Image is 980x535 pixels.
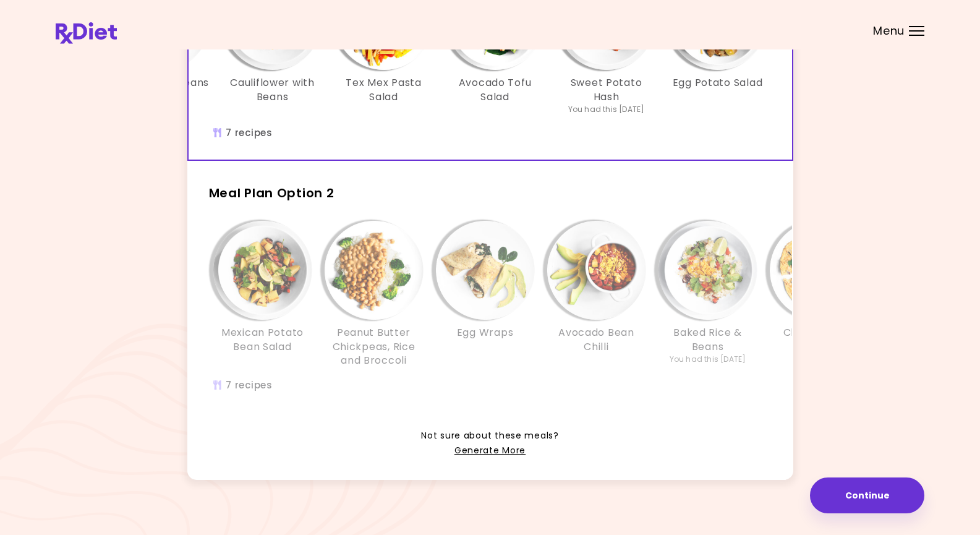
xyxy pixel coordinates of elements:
[209,184,334,202] span: Meal Plan Option 2
[334,76,433,104] h3: Tex Mex Pasta Salad
[873,25,905,36] span: Menu
[430,221,541,367] div: Info - Egg Wraps - Meal Plan Option 2
[325,326,424,367] h3: Peanut Butter Chickpeas, Rice and Broccoli
[207,221,318,367] div: Info - Mexican Potato Bean Salad - Meal Plan Option 2
[673,76,763,90] h3: Egg Potato Salad
[318,221,430,367] div: Info - Peanut Butter Chickpeas, Rice and Broccoli - Meal Plan Option 2
[764,221,875,367] div: Info - Chickpeas on Eggs - Meal Plan Option 2
[652,221,764,367] div: Info - Baked Rice & Beans - Meal Plan Option 2
[541,221,652,367] div: Info - Avocado Bean Chilli - Meal Plan Option 2
[670,354,746,365] div: You had this [DATE]
[547,326,646,354] h3: Avocado Bean Chilli
[658,326,757,354] h3: Baked Rice & Beans
[421,429,558,443] span: Not sure about these meals?
[770,326,869,354] h3: Chickpeas on Eggs
[568,104,645,115] div: You had this [DATE]
[56,22,117,44] img: RxDiet
[213,326,312,354] h3: Mexican Potato Bean Salad
[557,76,656,104] h3: Sweet Potato Hash
[810,477,924,513] button: Continue
[454,443,526,458] a: Generate More
[223,76,322,104] h3: Cauliflower with Beans
[446,76,545,104] h3: Avocado Tofu Salad
[457,326,513,340] h3: Egg Wraps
